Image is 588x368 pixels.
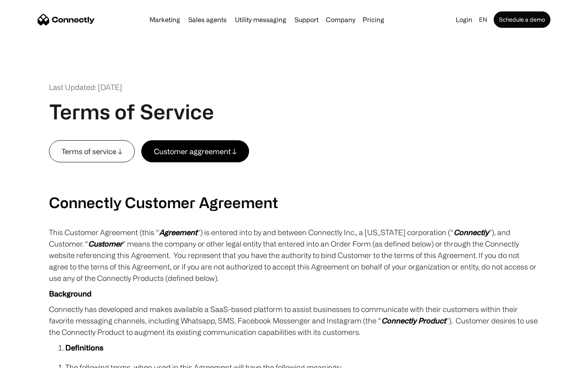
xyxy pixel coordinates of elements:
[232,16,290,23] a: Utility messaging
[479,14,487,25] div: en
[49,82,122,93] div: Last Updated: [DATE]
[494,11,550,28] a: Schedule a demo
[65,343,103,352] strong: Definitions
[159,228,197,236] em: Agreement
[38,13,95,26] a: home
[476,14,492,25] div: en
[154,146,236,157] div: Customer aggreement ↓
[16,354,49,365] ul: Language list
[146,16,183,23] a: Marketing
[49,303,539,338] p: Connectly has developed and makes available a SaaS-based platform to assist businesses to communi...
[454,228,489,236] em: Connectly
[185,16,230,23] a: Sales agents
[291,16,322,23] a: Support
[452,14,476,25] a: Login
[381,316,446,325] em: Connectly Product
[326,14,355,25] div: Company
[49,193,539,211] h2: Connectly Customer Agreement
[49,227,539,284] p: This Customer Agreement (this “ ”) is entered into by and between Connectly Inc., a [US_STATE] co...
[8,353,49,365] aside: Language selected: English
[49,178,539,189] p: ‍
[49,99,214,124] h1: Terms of Service
[49,162,539,174] p: ‍
[359,16,388,23] a: Pricing
[88,240,122,248] em: Customer
[323,14,358,25] div: Company
[62,146,122,157] div: Terms of service ↓
[49,289,91,298] strong: Background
